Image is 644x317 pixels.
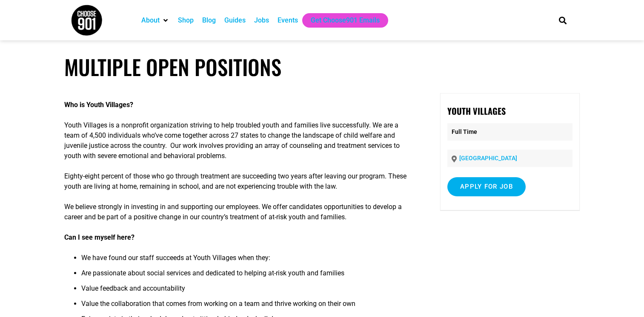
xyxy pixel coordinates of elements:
[447,177,526,196] input: Apply for job
[64,54,579,79] h1: Multiple Open Positions
[81,253,414,268] li: We have found our staff succeeds at Youth Villages when they:
[141,15,160,25] a: About
[81,268,414,283] li: Are passionate about social services and dedicated to helping at-risk youth and families
[81,283,414,299] li: Value feedback and accountability
[64,120,414,161] p: Youth Villages is a nonprofit organization striving to help troubled youth and families live succ...
[459,155,517,161] a: [GEOGRAPHIC_DATA]
[311,15,380,25] a: Get Choose901 Emails
[178,15,194,25] a: Shop
[64,202,414,222] p: We believe strongly in investing in and supporting our employees. We offer candidates opportuniti...
[278,15,298,25] a: Events
[137,13,544,28] nav: Main nav
[81,299,414,314] li: Value the collaboration that comes from working on a team and thrive working on their own
[254,15,269,25] a: Jobs
[447,105,506,117] strong: Youth Villages
[64,233,135,241] strong: Can I see myself here?
[224,15,246,25] a: Guides
[137,13,174,28] div: About
[64,101,133,109] strong: Who is Youth Villages?
[64,171,414,192] p: Eighty-eight percent of those who go through treatment are succeeding two years after leaving our...
[202,15,216,25] a: Blog
[447,123,572,141] p: Full Time
[555,13,570,27] div: Search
